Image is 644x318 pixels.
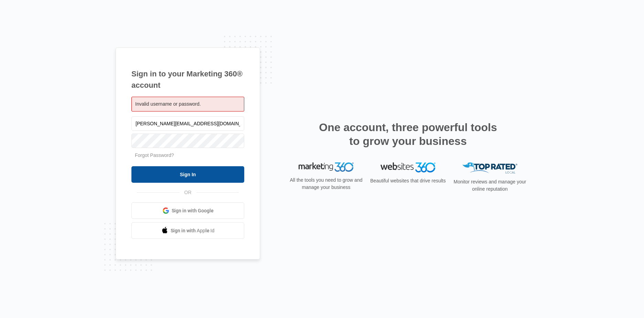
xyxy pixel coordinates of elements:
[131,116,244,131] input: Email
[380,162,436,172] img: Websites 360
[288,177,365,191] p: All the tools you need to grow and manage your business
[172,207,214,214] span: Sign in with Google
[180,189,196,196] span: OR
[317,120,499,148] h2: One account, three powerful tools to grow your business
[462,162,517,174] img: Top Rated Local
[135,101,201,107] span: Invalid username or password.
[299,162,354,172] img: Marketing 360
[131,68,244,91] h1: Sign in to your Marketing 360® account
[131,166,244,183] input: Sign In
[131,222,244,239] a: Sign in with Apple Id
[171,227,215,234] span: Sign in with Apple Id
[369,177,447,184] p: Beautiful websites that drive results
[451,178,528,193] p: Monitor reviews and manage your online reputation
[131,202,244,219] a: Sign in with Google
[135,152,174,158] a: Forgot Password?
